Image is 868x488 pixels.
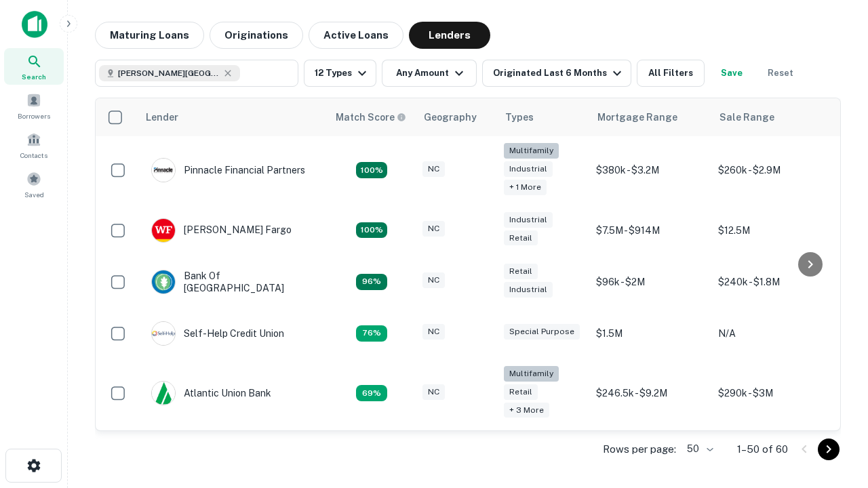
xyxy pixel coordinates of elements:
div: 50 [682,439,715,459]
button: Reset [759,60,802,87]
span: Borrowers [18,110,50,121]
span: [PERSON_NAME][GEOGRAPHIC_DATA], [GEOGRAPHIC_DATA] [118,67,220,79]
td: $96k - $2M [589,256,711,308]
span: Search [22,71,46,82]
p: 1–50 of 60 [737,441,788,457]
div: + 1 more [504,180,547,195]
th: Types [497,98,589,136]
img: capitalize-icon.png [22,11,47,38]
td: $290k - $3M [711,359,833,428]
div: Multifamily [504,143,559,159]
button: Lenders [409,22,490,49]
span: Saved [24,189,44,200]
div: Self-help Credit Union [151,321,284,346]
td: N/A [711,308,833,359]
th: Capitalize uses an advanced AI algorithm to match your search with the best lender. The match sco... [328,98,416,136]
div: Bank Of [GEOGRAPHIC_DATA] [151,270,314,294]
div: Matching Properties: 26, hasApolloMatch: undefined [356,162,387,178]
div: Lender [146,109,178,125]
button: Originations [210,22,303,49]
div: + 3 more [504,403,549,418]
img: picture [152,219,175,242]
button: Save your search to get updates of matches that match your search criteria. [710,60,753,87]
th: Lender [138,98,328,136]
div: Industrial [504,161,553,177]
button: Go to next page [818,439,840,460]
div: Types [505,109,534,125]
div: [PERSON_NAME] Fargo [151,218,292,243]
div: Pinnacle Financial Partners [151,158,305,182]
img: picture [152,270,175,293]
button: Maturing Loans [95,22,204,49]
a: Search [4,48,64,85]
button: Any Amount [382,60,477,87]
td: $260k - $2.9M [711,136,833,205]
td: $380k - $3.2M [589,136,711,205]
a: Contacts [4,127,64,163]
div: Multifamily [504,366,559,382]
td: $7.5M - $914M [589,205,711,256]
div: Retail [504,384,538,400]
div: Sale Range [719,109,774,125]
div: Industrial [504,212,553,228]
div: Retail [504,264,538,279]
th: Sale Range [711,98,833,136]
div: Industrial [504,282,553,298]
button: Active Loans [309,22,403,49]
div: Matching Properties: 10, hasApolloMatch: undefined [356,385,387,401]
div: Retail [504,230,538,246]
img: picture [152,322,175,345]
button: All Filters [637,60,705,87]
th: Geography [416,98,497,136]
div: NC [422,324,445,340]
td: $12.5M [711,205,833,256]
div: Capitalize uses an advanced AI algorithm to match your search with the best lender. The match sco... [336,110,406,125]
button: Originated Last 6 Months [482,60,631,87]
div: NC [422,221,445,237]
td: $240k - $1.8M [711,256,833,308]
div: Special Purpose [504,324,580,340]
td: $246.5k - $9.2M [589,359,711,428]
div: Mortgage Range [597,109,677,125]
button: 12 Types [304,60,376,87]
div: NC [422,272,445,288]
a: Saved [4,166,64,203]
th: Mortgage Range [589,98,711,136]
p: Rows per page: [603,441,676,457]
img: picture [152,159,175,182]
span: Contacts [20,150,47,161]
td: $1.5M [589,308,711,359]
div: NC [422,161,445,177]
div: Atlantic Union Bank [151,381,271,405]
div: Matching Properties: 11, hasApolloMatch: undefined [356,325,387,342]
div: NC [422,384,445,400]
img: picture [152,382,175,405]
a: Borrowers [4,87,64,124]
div: Originated Last 6 Months [493,65,625,81]
h6: Match Score [336,110,403,125]
div: Geography [424,109,477,125]
div: Matching Properties: 15, hasApolloMatch: undefined [356,222,387,239]
div: Matching Properties: 14, hasApolloMatch: undefined [356,274,387,290]
iframe: Chat Widget [800,380,868,445]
